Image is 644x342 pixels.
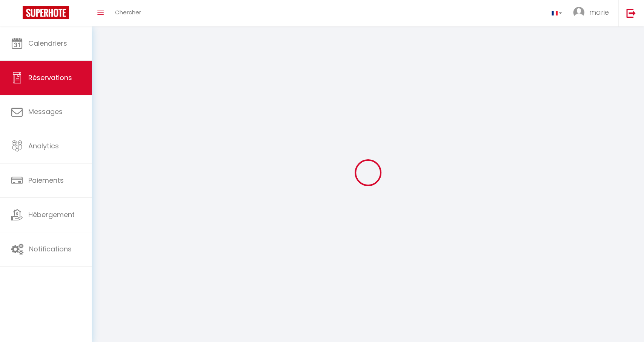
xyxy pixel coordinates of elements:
span: Réservations [28,73,72,82]
img: logout [626,8,636,18]
span: Hébergement [28,210,75,219]
span: Notifications [29,244,72,254]
img: ... [573,7,584,18]
span: Calendriers [28,39,67,48]
span: Analytics [28,141,59,151]
button: Ouvrir le widget de chat LiveChat [6,3,29,26]
span: Chercher [115,8,141,16]
span: marie [589,8,609,17]
span: Messages [28,107,63,116]
img: Super Booking [23,6,69,19]
span: Paiements [28,176,64,185]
